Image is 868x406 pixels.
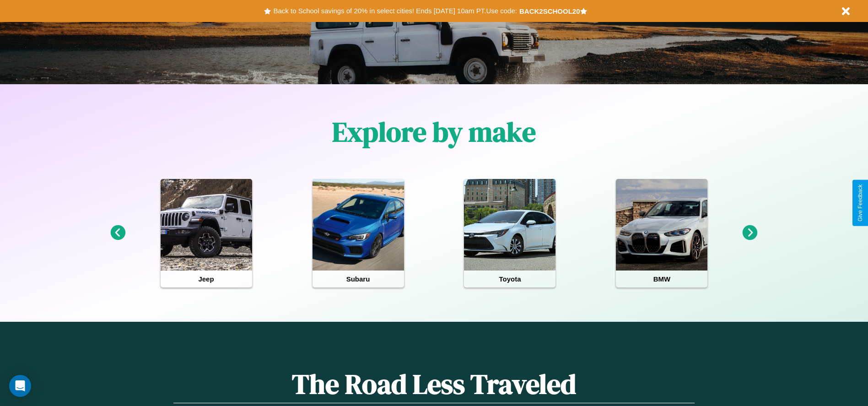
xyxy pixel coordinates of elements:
h1: The Road Less Traveled [173,365,694,403]
b: BACK2SCHOOL20 [519,7,580,15]
h4: Jeep [161,271,252,287]
h1: Explore by make [332,113,536,151]
h4: Subaru [313,271,404,287]
h4: BMW [616,271,707,287]
h4: Toyota [464,271,555,287]
div: Open Intercom Messenger [9,375,31,397]
button: Back to School savings of 20% in select cities! Ends [DATE] 10am PT.Use code: [271,5,519,17]
div: Give Feedback [857,184,863,222]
